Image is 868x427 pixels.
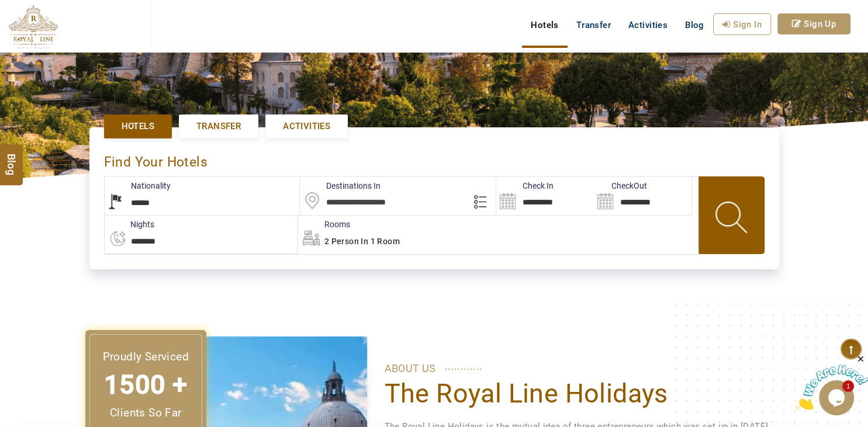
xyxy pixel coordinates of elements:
[265,114,348,138] a: Activities
[568,13,620,37] a: Transfer
[104,218,154,230] label: nights
[179,114,258,138] a: Transfer
[620,13,676,37] a: Activities
[796,354,868,409] iframe: chat widget
[104,142,765,176] div: Find Your Hotels
[196,120,241,133] span: Transfer
[300,180,381,192] label: Destinations In
[777,13,850,34] a: Sign Up
[105,180,171,192] label: Nationality
[445,357,483,375] span: ............
[385,360,776,377] p: ABOUT US
[522,13,567,37] a: Hotels
[685,20,704,30] span: Blog
[385,377,776,410] h1: The Royal Line Holidays
[496,180,554,192] label: Check In
[324,237,400,246] span: 2 Person in 1 Room
[9,5,58,49] img: The Royal Line Holidays
[594,177,691,215] input: Search
[122,120,154,133] span: Hotels
[496,177,594,215] input: Search
[594,180,647,192] label: CheckOut
[676,13,713,37] a: Blog
[283,120,330,133] span: Activities
[104,114,172,138] a: Hotels
[713,13,771,35] a: Sign In
[4,154,19,164] span: Blog
[298,218,350,230] label: Rooms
